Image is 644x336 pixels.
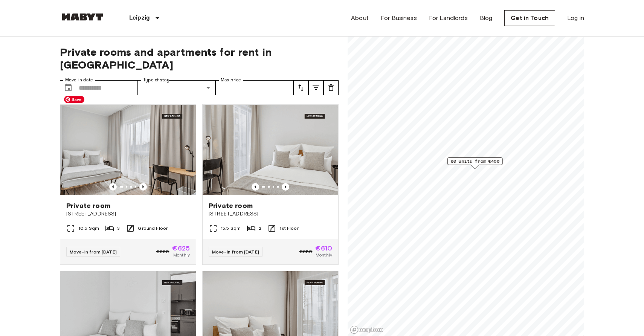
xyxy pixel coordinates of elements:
button: Choose date [61,80,76,95]
span: 2 [259,225,261,232]
label: Max price [221,77,241,83]
button: Previous image [252,183,259,191]
img: Marketing picture of unit DE-13-001-111-002 [203,105,338,195]
button: Previous image [282,183,289,191]
span: €680 [299,248,313,255]
span: 10.5 Sqm [78,225,99,232]
span: €610 [315,245,332,252]
span: Private room [209,201,253,210]
button: Previous image [139,183,147,191]
span: €625 [172,245,190,252]
span: Ground Floor [138,225,168,232]
span: Move-in from [DATE] [212,249,259,255]
span: Move-in from [DATE] [70,249,117,255]
button: tune [324,80,339,95]
button: tune [293,80,308,95]
a: Marketing picture of unit DE-13-001-002-001Previous imagePrevious imagePrivate room[STREET_ADDRES... [60,104,196,265]
img: Marketing picture of unit DE-13-001-002-001 [60,105,196,195]
a: For Landlords [429,14,468,23]
a: Marketing picture of unit DE-13-001-111-002Previous imagePrevious imagePrivate room[STREET_ADDRES... [202,104,339,265]
div: Map marker [447,157,503,169]
span: Private rooms and apartments for rent in [GEOGRAPHIC_DATA] [60,46,339,71]
button: tune [308,80,324,95]
a: For Business [381,14,417,23]
img: Habyt [60,13,105,21]
button: Previous image [109,183,117,191]
span: [STREET_ADDRESS] [209,210,332,218]
span: Save [64,96,84,103]
span: 15.5 Sqm [221,225,241,232]
label: Type of stay [143,77,169,83]
span: Private room [66,201,110,210]
a: Get in Touch [504,10,555,26]
a: Blog [480,14,493,23]
span: 1st Floor [279,225,298,232]
a: Mapbox logo [350,325,383,334]
label: Move-in date [65,77,93,83]
a: Log in [567,14,584,23]
span: 3 [117,225,120,232]
span: €660 [156,248,169,255]
span: 80 units from €460 [451,158,499,165]
p: Leipzig [129,14,150,23]
span: Monthly [316,252,332,258]
span: Monthly [173,252,190,258]
a: About [351,14,369,23]
span: [STREET_ADDRESS] [66,210,190,218]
